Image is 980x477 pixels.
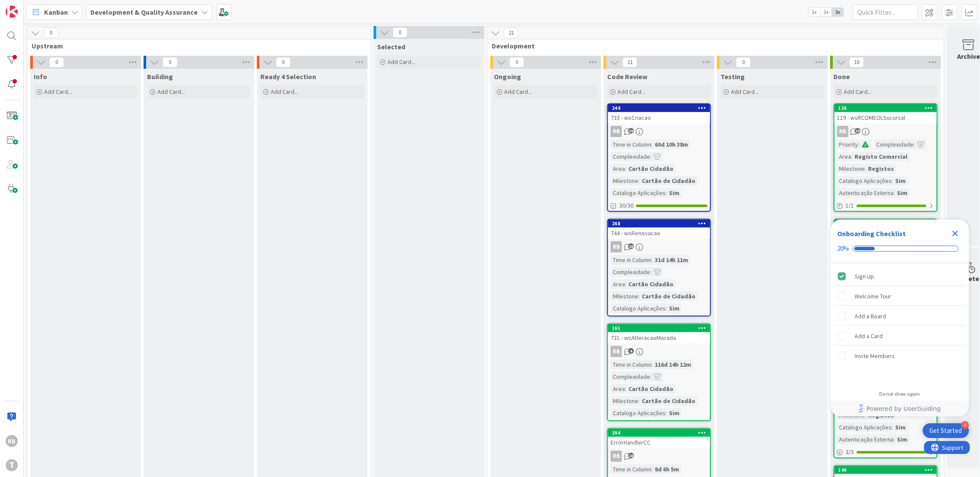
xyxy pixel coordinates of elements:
[611,360,651,369] div: Time in Column
[608,346,710,357] div: RB
[831,263,969,385] div: Checklist items
[625,164,626,173] span: :
[832,8,844,16] span: 3x
[494,72,521,81] span: Ongoing
[640,291,698,301] div: Cartão de Cidadão
[834,307,966,326] div: Add a Board is incomplete.
[608,429,710,437] div: 394
[666,304,667,313] span: :
[49,57,64,67] span: 0
[377,42,405,51] span: Selected
[260,72,316,81] span: Ready 4 Selection
[667,304,682,313] div: Sim
[837,423,892,432] div: Catalogo Aplicações
[638,176,640,186] span: :
[895,435,910,444] div: Sim
[504,88,532,96] span: Add Card...
[923,423,969,438] div: Open Get Started checklist, remaining modules: 4
[608,104,710,123] div: 244733 - wsCriacao
[611,451,622,462] div: RB
[667,408,682,418] div: Sim
[721,72,745,81] span: Testing
[834,72,850,81] span: Done
[611,164,625,173] div: Area
[612,105,710,111] div: 244
[611,188,666,198] div: Catalogo Aplicações
[638,291,640,301] span: :
[611,291,638,301] div: Milestone
[18,1,39,12] span: Support
[809,8,820,16] span: 1x
[837,140,858,149] div: Priority
[608,324,710,332] div: 161
[651,360,653,369] span: :
[948,227,962,240] div: Close Checklist
[612,430,710,436] div: 394
[625,384,626,394] span: :
[837,164,865,173] div: Milestone
[839,105,937,111] div: 126
[835,447,937,458] div: 3/3
[961,421,969,429] div: 4
[625,279,626,289] span: :
[880,391,920,397] div: Do not show again
[837,152,852,161] div: Area
[611,304,666,313] div: Catalogo Aplicações
[623,57,637,67] span: 11
[650,267,651,277] span: :
[611,255,651,265] div: Time in Column
[611,464,651,474] div: Time in Column
[835,104,937,112] div: 126
[608,112,710,123] div: 733 - wsCriacao
[608,324,710,343] div: 161731 - wsAlteracaoMorada
[839,467,937,473] div: 149
[837,435,894,444] div: Autenticação Externa
[608,220,710,239] div: 268744 - wsRenovacao
[930,426,962,435] div: Get Started
[628,453,634,458] span: 18
[608,104,710,112] div: 244
[607,72,647,81] span: Code Review
[895,188,910,198] div: Sim
[653,255,690,265] div: 31d 14h 11m
[835,401,965,416] a: Powered by UserGuiding
[855,311,887,321] div: Add a Board
[874,140,914,149] div: Complexidade
[618,88,645,96] span: Add Card...
[835,112,937,123] div: 119 - wsRCOMEOLSucursal
[638,396,640,406] span: :
[831,220,969,416] div: Checklist Container
[666,188,667,198] span: :
[147,72,173,81] span: Building
[855,351,895,361] div: Invite Members
[640,396,698,406] div: Cartão de Cidadão
[608,332,710,343] div: 731 - wsAlteracaoMorada
[640,176,698,186] div: Cartão de Cidadão
[653,140,690,149] div: 60d 10h 38m
[651,140,653,149] span: :
[731,88,759,96] span: Add Card...
[611,396,638,406] div: Milestone
[853,4,918,20] input: Quick Filter...
[32,42,360,50] span: Upstream
[504,28,519,38] span: 21
[611,346,622,357] div: RB
[611,241,622,253] div: RB
[608,451,710,462] div: RB
[892,423,894,432] span: :
[619,201,634,210] span: 30/30
[44,28,58,38] span: 0
[608,220,710,227] div: 268
[628,128,634,134] span: 29
[835,200,937,211] div: 1/1
[611,279,625,289] div: Area
[626,384,676,394] div: Cartão Cidadão
[894,423,908,432] div: Sim
[653,360,693,369] div: 116d 14h 12m
[611,176,638,186] div: Milestone
[492,42,933,50] span: Development
[393,27,407,38] span: 0
[838,245,849,253] div: 20%
[866,164,897,173] div: Registos
[608,227,710,239] div: 744 - wsRenovacao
